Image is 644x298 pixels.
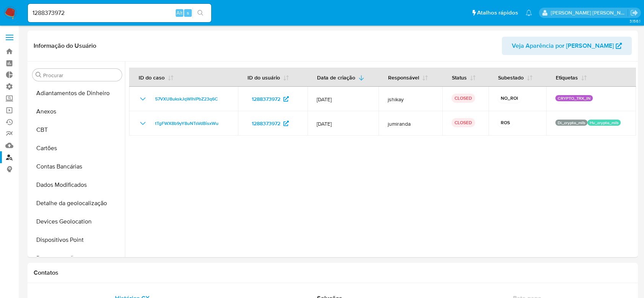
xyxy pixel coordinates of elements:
span: Veja Aparência por [PERSON_NAME] [512,37,614,55]
button: Veja Aparência por [PERSON_NAME] [502,37,632,55]
button: Documentação [29,249,125,267]
button: search-icon [193,8,208,18]
a: Sair [630,9,638,17]
button: Adiantamentos de Dinheiro [29,84,125,102]
input: Procurar [43,72,119,79]
a: Notificações [526,10,532,16]
span: Alt [176,9,183,16]
button: Procurar [36,72,42,78]
h1: Contatos [34,269,632,277]
h1: Informação do Usuário [34,42,96,50]
button: Contas Bancárias [29,157,125,176]
span: s [187,9,189,16]
input: Pesquise usuários ou casos... [28,8,211,18]
span: Atalhos rápidos [477,9,518,17]
button: CBT [29,121,125,139]
button: Cartões [29,139,125,157]
button: Anexos [29,102,125,121]
button: Devices Geolocation [29,212,125,231]
button: Dados Modificados [29,176,125,194]
button: Dispositivos Point [29,231,125,249]
p: andrea.asantos@mercadopago.com.br [551,9,628,16]
button: Detalhe da geolocalização [29,194,125,212]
